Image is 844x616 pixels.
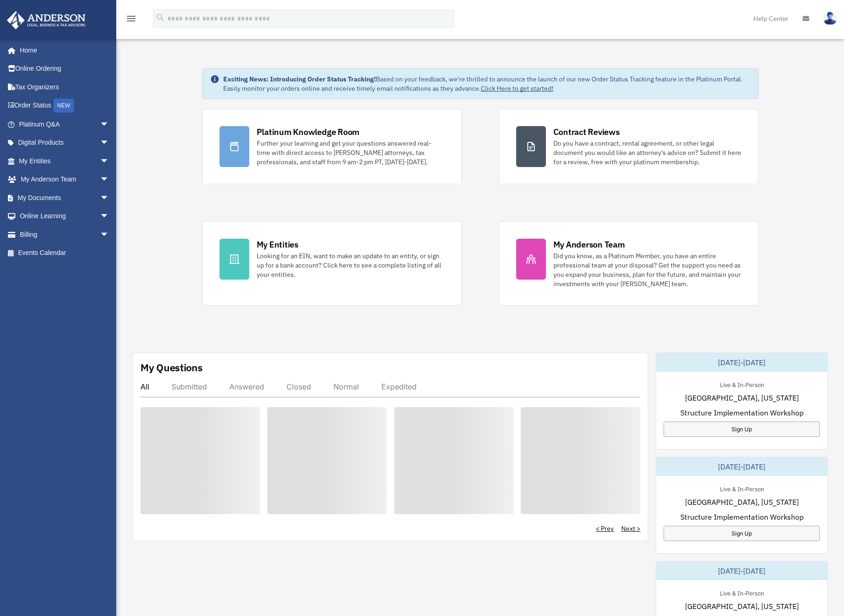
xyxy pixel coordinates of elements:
div: Live & In-Person [712,483,771,493]
span: [GEOGRAPHIC_DATA], [US_STATE] [685,601,799,612]
a: < Prev [596,524,614,533]
a: Click Here to get started! [481,84,553,93]
div: Platinum Knowledge Room [257,126,360,138]
a: Tax Organizers [7,78,123,96]
img: Anderson Advisors Platinum Portal [4,11,88,29]
i: menu [126,13,137,24]
div: Based on your feedback, we're thrilled to announce the launch of our new Order Status Tracking fe... [223,74,751,93]
a: Platinum Q&Aarrow_drop_down [7,115,123,134]
div: Contract Reviews [553,126,620,138]
div: Do you have a contract, rental agreement, or other legal document you would like an attorney's ad... [553,139,741,167]
span: [GEOGRAPHIC_DATA], [US_STATE] [685,392,799,403]
div: [DATE]-[DATE] [656,562,827,580]
div: Answered [229,382,264,391]
div: Live & In-Person [712,379,771,389]
div: Submitted [172,382,207,391]
div: Closed [286,382,311,391]
div: Further your learning and get your questions answered real-time with direct access to [PERSON_NAM... [257,139,445,167]
div: My Questions [140,361,203,375]
div: Did you know, as a Platinum Member, you have an entire professional team at your disposal? Get th... [553,251,741,288]
span: Structure Implementation Workshop [680,407,804,418]
a: Digital Productsarrow_drop_down [7,134,123,152]
a: Online Learningarrow_drop_down [7,207,123,226]
span: arrow_drop_down [100,152,119,171]
div: [DATE]-[DATE] [656,353,827,372]
div: My Anderson Team [553,239,625,250]
a: Order StatusNEW [7,96,123,115]
div: All [140,382,149,391]
a: Home [7,41,119,60]
div: Expedited [381,382,417,391]
a: Online Ordering [7,60,123,78]
span: [GEOGRAPHIC_DATA], [US_STATE] [685,496,799,508]
a: My Entities Looking for an EIN, want to make an update to an entity, or sign up for a bank accoun... [202,221,462,306]
a: My Anderson Team Did you know, as a Platinum Member, you have an entire professional team at your... [499,221,758,306]
a: Contract Reviews Do you have a contract, rental agreement, or other legal document you would like... [499,109,758,184]
img: User Pic [823,12,837,25]
a: Sign Up [664,526,820,541]
div: Normal [333,382,359,391]
div: [DATE]-[DATE] [656,457,827,476]
i: search [155,13,166,23]
div: NEW [53,99,74,113]
a: Billingarrow_drop_down [7,225,123,244]
a: menu [126,16,137,24]
a: My Anderson Teamarrow_drop_down [7,170,123,189]
strong: Exciting News: Introducing Order Status Tracking! [223,75,376,83]
span: arrow_drop_down [100,134,119,153]
span: arrow_drop_down [100,170,119,189]
span: Structure Implementation Workshop [680,511,804,522]
a: Sign Up [664,422,820,437]
a: My Entitiesarrow_drop_down [7,152,123,170]
span: arrow_drop_down [100,115,119,134]
a: Next > [621,524,640,533]
div: Looking for an EIN, want to make an update to an entity, or sign up for a bank account? Click her... [257,251,445,279]
span: arrow_drop_down [100,225,119,244]
div: My Entities [257,239,299,250]
a: My Documentsarrow_drop_down [7,188,123,207]
div: Live & In-Person [712,588,771,597]
span: arrow_drop_down [100,207,119,226]
a: Platinum Knowledge Room Further your learning and get your questions answered real-time with dire... [202,109,462,184]
a: Events Calendar [7,244,123,262]
span: arrow_drop_down [100,188,119,208]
